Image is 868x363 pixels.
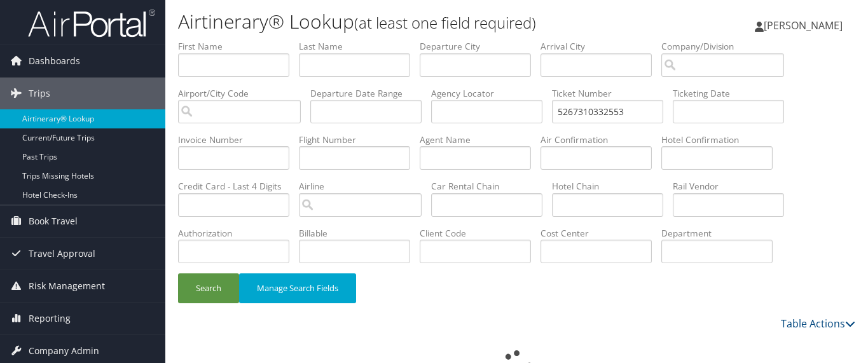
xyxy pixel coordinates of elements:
label: First Name [178,40,299,53]
label: Billable [299,227,420,240]
label: Departure City [420,40,541,53]
label: Car Rental Chain [431,180,552,193]
label: Rail Vendor [673,180,794,193]
label: Hotel Chain [552,180,673,193]
label: Last Name [299,40,420,53]
span: Risk Management [29,270,105,302]
a: [PERSON_NAME] [755,6,855,45]
label: Department [661,227,782,240]
button: Manage Search Fields [239,273,356,303]
span: Dashboards [29,45,80,77]
a: Table Actions [781,317,855,331]
label: Ticketing Date [673,87,794,100]
label: Credit Card - Last 4 Digits [178,180,299,193]
label: Airport/City Code [178,87,310,100]
label: Departure Date Range [310,87,431,100]
span: [PERSON_NAME] [764,18,843,32]
span: Trips [29,78,50,109]
span: Travel Approval [29,238,95,270]
label: Ticket Number [552,87,673,100]
label: Flight Number [299,134,420,146]
label: Hotel Confirmation [661,134,782,146]
label: Arrival City [541,40,661,53]
img: airportal-logo.png [28,8,155,38]
label: Invoice Number [178,134,299,146]
label: Cost Center [541,227,661,240]
label: Client Code [420,227,541,240]
label: Company/Division [661,40,794,53]
label: Agency Locator [431,87,552,100]
h1: Airtinerary® Lookup [178,8,630,35]
span: Book Travel [29,205,78,237]
label: Airline [299,180,431,193]
span: Reporting [29,303,71,334]
label: Agent Name [420,134,541,146]
label: Air Confirmation [541,134,661,146]
button: Search [178,273,239,303]
small: (at least one field required) [354,12,536,33]
label: Authorization [178,227,299,240]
